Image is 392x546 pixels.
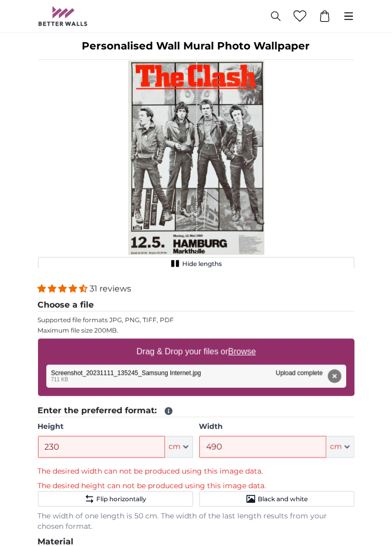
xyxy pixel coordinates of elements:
[38,481,355,491] p: The desired height can not be produced using this image data.
[199,422,355,432] label: Width
[90,284,132,294] span: 31 reviews
[228,347,256,356] u: Browse
[38,404,355,417] legend: Enter the preferred format:
[183,260,222,268] span: Hide lengths
[97,495,147,503] span: Flip horizontally
[165,436,193,458] button: cm
[199,491,355,507] button: Black and white
[38,511,355,532] p: The width of one length is 50 cm. The width of the last length results from your chosen format.
[38,39,355,53] h1: Personalised Wall Mural Photo Wallpaper
[326,436,355,458] button: cm
[38,466,355,477] p: The desired width can not be produced using this image data.
[169,442,181,452] span: cm
[38,6,88,26] img: Betterwalls
[38,284,90,294] span: 4.32 stars
[38,491,193,507] button: Flip horizontally
[38,422,193,432] label: Height
[258,495,308,503] span: Black and white
[38,60,355,268] div: 1 of 1
[38,316,355,324] p: Supported file formats JPG, PNG, TIFF, PDF
[38,299,355,312] legend: Choose a file
[132,341,260,362] label: Drag & Drop your files or
[38,326,355,335] p: Maximum file size 200MB.
[331,442,343,452] span: cm
[38,257,355,271] button: Hide lengths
